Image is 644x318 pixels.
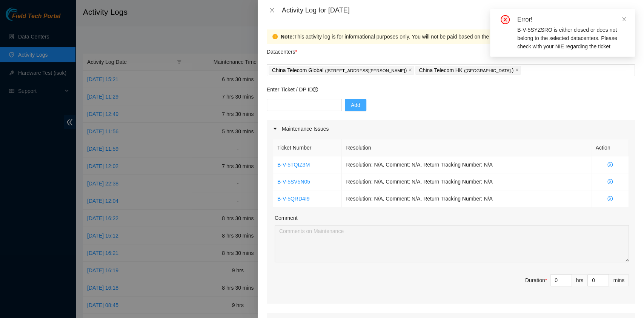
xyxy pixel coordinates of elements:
[525,276,547,284] div: Duration
[275,214,298,222] label: Comment
[572,274,588,286] div: hrs
[267,7,277,14] button: Close
[419,66,513,75] p: China Telecom HK )
[267,44,297,56] p: Datacenters
[342,190,591,207] td: Resolution: N/A, Comment: N/A, Return Tracking Number: N/A
[595,196,624,201] span: close-circle
[609,274,629,286] div: mins
[464,68,512,73] span: ( [GEOGRAPHIC_DATA].
[591,139,629,156] th: Action
[281,32,294,41] strong: Note:
[269,7,275,13] span: close
[272,66,407,75] p: China Telecom Global )
[517,15,626,24] div: Error!
[273,127,277,131] span: caret-right
[342,156,591,173] td: Resolution: N/A, Comment: N/A, Return Tracking Number: N/A
[282,6,635,14] div: Activity Log for [DATE]
[501,15,510,24] span: close-circle
[325,68,405,73] span: ( [STREET_ADDRESS][PERSON_NAME]
[621,17,627,22] span: close
[267,85,635,94] p: Enter Ticket / DP ID
[342,173,591,190] td: Resolution: N/A, Comment: N/A, Return Tracking Number: N/A
[517,26,626,51] div: B-V-5SYZSRO is either closed or does not belong to the selected datacenters. Please check with yo...
[277,196,310,202] a: B-V-5QRD4I9
[345,99,366,111] button: Add
[351,101,360,109] span: Add
[277,179,310,185] a: B-V-5SV5N05
[408,68,412,73] span: close
[275,225,629,262] textarea: Comment
[313,87,318,92] span: question-circle
[595,162,624,167] span: close-circle
[272,34,278,39] span: exclamation-circle
[595,179,624,184] span: close-circle
[515,68,519,73] span: close
[273,139,342,156] th: Ticket Number
[342,139,591,156] th: Resolution
[277,162,310,168] a: B-V-5TQIZ3M
[267,120,635,137] div: Maintenance Issues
